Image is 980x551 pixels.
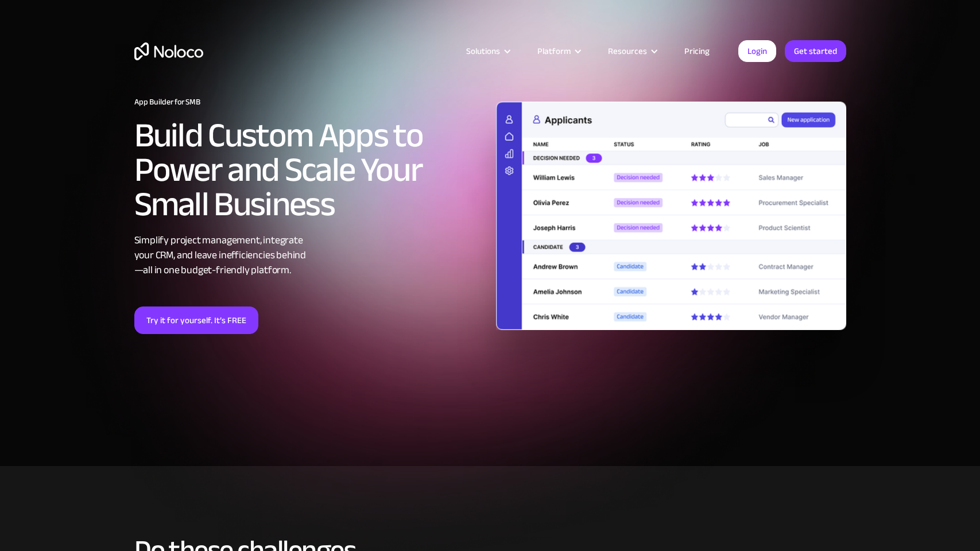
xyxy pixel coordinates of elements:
[134,306,258,334] a: Try it for yourself. It’s FREE
[452,44,523,59] div: Solutions
[608,44,647,59] div: Resources
[466,44,500,59] div: Solutions
[134,42,203,60] a: home
[523,44,594,59] div: Platform
[537,44,571,59] div: Platform
[594,44,670,59] div: Resources
[670,44,724,59] a: Pricing
[134,118,485,222] h2: Build Custom Apps to Power and Scale Your Small Business
[738,40,776,62] a: Login
[785,40,846,62] a: Get started
[134,233,485,278] div: Simplify project management, integrate your CRM, and leave inefficiencies behind —all in one budg...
